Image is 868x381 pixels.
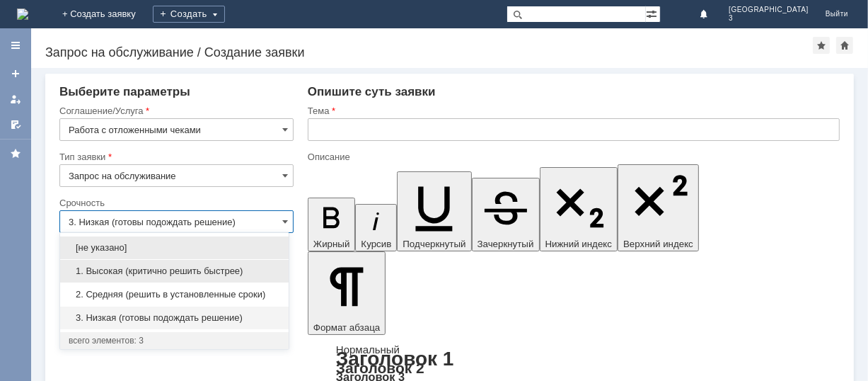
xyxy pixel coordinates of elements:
[623,239,693,249] span: Верхний индекс
[403,239,465,249] span: Подчеркнутый
[69,242,280,254] span: [не указано]
[813,37,830,54] div: Добавить в избранное
[646,6,660,20] span: Расширенный поиск
[59,198,291,207] div: Срочность
[336,348,454,370] a: Заголовок 1
[729,14,809,23] span: 3
[4,88,27,110] a: Мои заявки
[313,239,350,249] span: Жирный
[478,239,534,249] span: Зачеркнутый
[540,167,618,251] button: Нижний индекс
[17,8,28,20] img: logo
[336,360,424,376] a: Заголовок 2
[545,239,613,249] span: Нижний индекс
[336,343,400,356] a: Нормальный
[45,45,813,59] div: Запрос на обслуживание / Создание заявки
[59,85,190,98] span: Выберите параметры
[4,62,27,85] a: Создать заявку
[729,6,809,14] span: [GEOGRAPHIC_DATA]
[69,312,280,324] span: 3. Низкая (готовы подождать решение)
[836,37,853,54] div: Сделать домашней страницей
[472,178,540,251] button: Зачеркнутый
[308,198,356,251] button: Жирный
[618,164,699,251] button: Верхний индекс
[308,251,386,335] button: Формат абзаца
[69,335,280,346] div: всего элементов: 3
[59,152,291,161] div: Тип заявки
[308,152,837,161] div: Описание
[69,289,280,300] span: 2. Средняя (решить в установленные сроки)
[313,322,380,333] span: Формат абзаца
[4,113,27,136] a: Мои согласования
[308,106,837,115] div: Тема
[17,8,28,20] a: Перейти на домашнюю страницу
[59,106,291,115] div: Соглашение/Услуга
[355,204,397,251] button: Курсив
[308,85,436,98] span: Опишите суть заявки
[361,239,391,249] span: Курсив
[397,171,471,251] button: Подчеркнутый
[153,6,225,23] div: Создать
[69,266,280,277] span: 1. Высокая (критично решить быстрее)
